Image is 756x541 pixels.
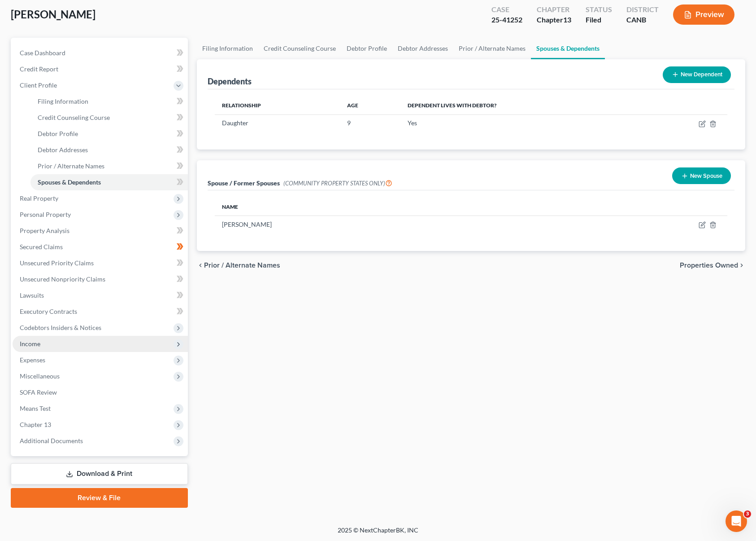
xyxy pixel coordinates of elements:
th: Name [215,198,543,216]
div: Case [491,4,522,15]
td: Daughter [215,114,340,132]
i: chevron_right [738,262,745,269]
span: Prior / Alternate Names [38,162,104,170]
div: Dependents [208,76,252,87]
span: 3 [744,510,751,518]
span: Debtor Addresses [38,146,88,154]
a: Lawsuits [13,287,188,303]
span: Prior / Alternate Names [204,262,280,269]
a: Prior / Alternate Names [30,158,188,174]
span: Executory Contracts [20,308,77,315]
div: Chapter [537,4,571,15]
div: Chapter [537,15,571,25]
a: Debtor Profile [341,38,392,59]
a: Review & File [11,488,188,508]
td: Yes [400,114,643,132]
button: chevron_left Prior / Alternate Names [197,262,280,269]
div: Status [586,4,612,15]
a: Filing Information [30,93,188,110]
span: Filing Information [38,97,88,105]
span: Expenses [20,356,45,364]
th: Relationship [215,97,340,114]
span: Personal Property [20,211,71,218]
a: Prior / Alternate Names [453,38,531,59]
span: Income [20,340,40,347]
span: Additional Documents [20,437,83,444]
a: Credit Report [13,61,188,77]
td: 9 [340,114,400,132]
a: Debtor Profile [30,126,188,142]
span: Miscellaneous [20,372,60,380]
div: District [626,4,659,15]
span: Credit Report [20,65,58,73]
span: (COMMUNITY PROPERTY STATES ONLY) [283,180,392,187]
a: Unsecured Nonpriority Claims [13,271,188,287]
button: New Dependent [663,66,731,83]
span: 13 [563,15,571,24]
a: Debtor Addresses [392,38,453,59]
a: Secured Claims [13,239,188,255]
a: Filing Information [197,38,258,59]
button: New Spouse [672,167,731,184]
th: Dependent lives with debtor? [400,97,643,114]
div: Filed [586,15,612,25]
a: Case Dashboard [13,45,188,61]
span: [PERSON_NAME] [11,8,96,21]
span: Spouses & Dependents [38,178,101,186]
iframe: Intercom live chat [726,510,747,532]
span: Codebtors Insiders & Notices [20,324,101,331]
a: Credit Counseling Course [258,38,341,59]
button: Preview [673,4,734,25]
span: Unsecured Nonpriority Claims [20,275,105,283]
a: Download & Print [11,463,188,484]
span: Credit Counseling Course [38,114,110,121]
span: Secured Claims [20,243,63,251]
span: Real Property [20,194,58,202]
span: Properties Owned [680,262,738,269]
span: Client Profile [20,81,57,89]
a: Executory Contracts [13,303,188,320]
span: Property Analysis [20,227,70,234]
div: 25-41252 [491,15,522,25]
a: Unsecured Priority Claims [13,255,188,271]
div: CANB [626,15,659,25]
a: Spouses & Dependents [30,174,188,190]
td: [PERSON_NAME] [215,216,543,233]
span: Unsecured Priority Claims [20,259,94,267]
a: Property Analysis [13,223,188,239]
a: SOFA Review [13,384,188,400]
span: Means Test [20,405,51,412]
i: chevron_left [197,262,204,269]
a: Debtor Addresses [30,142,188,158]
span: SOFA Review [20,388,57,396]
a: Spouses & Dependents [531,38,605,59]
a: Credit Counseling Course [30,110,188,126]
button: Properties Owned chevron_right [680,262,745,269]
th: Age [340,97,400,114]
span: Lawsuits [20,291,44,299]
span: Chapter 13 [20,421,51,428]
span: Case Dashboard [20,49,65,57]
span: Debtor Profile [38,130,78,137]
span: Spouse / Former Spouses [208,179,280,187]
